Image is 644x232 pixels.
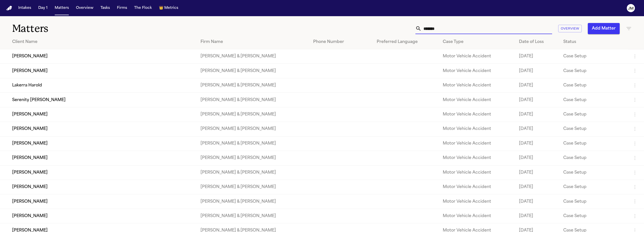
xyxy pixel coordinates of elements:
[157,4,180,13] button: crownMetrics
[196,209,309,223] td: [PERSON_NAME] & [PERSON_NAME]
[559,209,628,223] td: Case Setup
[6,6,12,11] a: Home
[559,107,628,122] td: Case Setup
[6,6,12,11] img: Finch Logo
[439,64,515,78] td: Motor Vehicle Accident
[558,25,582,33] button: Overview
[98,4,112,13] button: Tasks
[559,93,628,107] td: Case Setup
[515,107,559,122] td: [DATE]
[559,151,628,165] td: Case Setup
[439,136,515,151] td: Motor Vehicle Accident
[196,93,309,107] td: [PERSON_NAME] & [PERSON_NAME]
[196,107,309,122] td: [PERSON_NAME] & [PERSON_NAME]
[439,165,515,180] td: Motor Vehicle Accident
[196,165,309,180] td: [PERSON_NAME] & [PERSON_NAME]
[196,194,309,209] td: [PERSON_NAME] & [PERSON_NAME]
[439,122,515,136] td: Motor Vehicle Accident
[12,39,192,45] div: Client Name
[515,180,559,194] td: [DATE]
[196,136,309,151] td: [PERSON_NAME] & [PERSON_NAME]
[515,165,559,180] td: [DATE]
[53,4,71,13] button: Matters
[515,122,559,136] td: [DATE]
[439,49,515,64] td: Motor Vehicle Accident
[559,78,628,92] td: Case Setup
[439,209,515,223] td: Motor Vehicle Accident
[115,4,129,13] button: Firms
[377,39,435,45] div: Preferred Language
[515,194,559,209] td: [DATE]
[439,194,515,209] td: Motor Vehicle Accident
[132,4,154,13] button: The Flock
[559,165,628,180] td: Case Setup
[12,22,199,35] h1: Matters
[443,39,511,45] div: Case Type
[559,64,628,78] td: Case Setup
[439,180,515,194] td: Motor Vehicle Accident
[515,93,559,107] td: [DATE]
[515,209,559,223] td: [DATE]
[196,64,309,78] td: [PERSON_NAME] & [PERSON_NAME]
[559,122,628,136] td: Case Setup
[313,39,369,45] div: Phone Number
[519,39,555,45] div: Date of Loss
[559,136,628,151] td: Case Setup
[439,78,515,92] td: Motor Vehicle Accident
[559,49,628,64] td: Case Setup
[559,180,628,194] td: Case Setup
[196,49,309,64] td: [PERSON_NAME] & [PERSON_NAME]
[439,93,515,107] td: Motor Vehicle Accident
[196,122,309,136] td: [PERSON_NAME] & [PERSON_NAME]
[588,23,620,34] button: Add Matter
[200,39,305,45] div: Firm Name
[515,78,559,92] td: [DATE]
[559,194,628,209] td: Case Setup
[563,39,624,45] div: Status
[36,4,50,13] button: Day 1
[439,107,515,122] td: Motor Vehicle Accident
[74,4,95,13] button: Overview
[515,49,559,64] td: [DATE]
[196,180,309,194] td: [PERSON_NAME] & [PERSON_NAME]
[515,136,559,151] td: [DATE]
[439,151,515,165] td: Motor Vehicle Accident
[515,151,559,165] td: [DATE]
[196,78,309,92] td: [PERSON_NAME] & [PERSON_NAME]
[16,4,33,13] button: Intakes
[515,64,559,78] td: [DATE]
[196,151,309,165] td: [PERSON_NAME] & [PERSON_NAME]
